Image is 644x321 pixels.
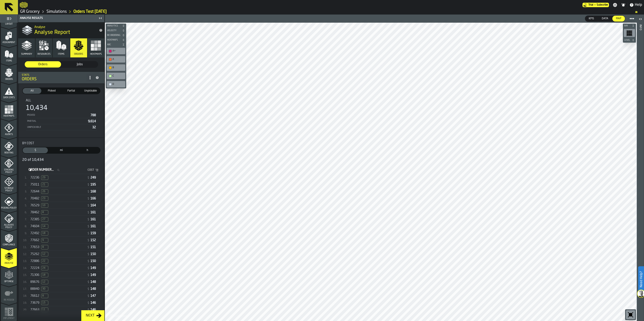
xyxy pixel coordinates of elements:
span: Unpickable Lines [41,266,48,270]
span: Unpickable Lines [41,273,48,277]
div: A [112,58,124,61]
div: StatList-item-[object Object] [28,251,100,258]
span: $ [88,301,89,305]
span: 149 [90,266,97,270]
div: stat-By Cost [19,138,104,317]
label: button-switch-multi-Partial (9,614) [61,87,81,94]
div: StatList-item-[object Object] [28,278,100,285]
span: Bay [623,25,631,27]
li: menu Implement [1,303,17,321]
span: $ [88,295,89,298]
label: button-switch-multi-Jobs [61,61,98,68]
span: $ [88,246,89,249]
span: Heatmaps [1,115,17,117]
div: B [112,66,124,69]
span: Heatmaps [106,39,121,41]
span: 788 [90,114,96,117]
span: All [24,89,40,93]
div: StatList-item-[object Object] [28,264,100,271]
input: label [28,167,63,173]
span: 161 [90,211,97,214]
label: button-switch-multi-Orders [24,61,61,68]
span: Unpickable Lines [41,203,48,208]
div: Analyse Results [19,17,97,20]
span: — [594,3,596,7]
span: Optimise [1,280,17,283]
div: A [108,57,124,62]
label: button-switch-multi-Picked (788) [42,87,61,94]
span: $ [88,281,89,284]
button: button- [623,24,636,28]
span: Stacking Policy [1,169,17,174]
span: 72644 [30,190,39,193]
span: 72886 [30,259,39,263]
li: menu Heatmaps [1,101,17,119]
li: menu Items [1,46,17,63]
div: stat-All [22,95,100,134]
span: Re-Ordering [106,34,121,37]
div: thumb [598,16,612,22]
span: By Cost [22,142,34,145]
div: button-toolbar-undefined [106,47,126,55]
span: 148 [90,280,97,284]
span: 152 [90,239,97,242]
div: D [112,83,124,86]
div: B [108,65,124,70]
span: Data Stats [1,96,17,99]
div: StatList-item-[object Object] [28,306,100,313]
div: 10,434 [26,104,47,112]
span: Unpickable Lines [41,217,48,222]
div: StatList-item-[object Object] [28,195,100,202]
span: $ [88,183,89,186]
div: C [108,74,124,78]
div: 20 of 10,434 [22,157,100,163]
span: Unpickable Lines [41,259,48,263]
span: $ [88,239,89,242]
span: Assignment [1,41,17,44]
a: link-to-/wh/i/e451d98b-95f6-4604-91ff-c80219f9c36d [20,9,40,14]
span: Analytics [106,25,121,27]
div: button-toolbar-undefined [106,55,126,63]
label: button-toggle-Help [628,2,644,8]
div: button-toolbar-undefined [106,80,126,88]
span: 77663 [30,308,39,312]
div: Title [26,99,97,102]
span: 159 [90,232,97,235]
div: StatList-item-Partial [26,118,97,124]
label: button-switch-multi-Cost [22,147,48,154]
div: Next [84,313,96,318]
span: Orders [26,62,59,67]
button: button- [623,38,636,42]
span: Implement [1,317,17,320]
label: button-switch-multi-Unpickable (32) [81,87,100,94]
h2: Sub Title [34,24,95,29]
button: button-Next [81,310,104,321]
a: logo-header [20,1,28,9]
span: Help [635,2,642,8]
div: thumb [49,147,74,153]
nav: Breadcrumb [20,9,642,14]
span: Velocity [106,29,121,32]
div: StatList-item-[object Object] [28,209,100,216]
li: menu Compliance [1,229,17,247]
div: StatList-item-[object Object] [28,292,100,299]
span: $ [88,288,89,291]
span: 70482 [30,197,39,200]
div: button-toolbar-undefined [623,28,636,38]
span: ABC [106,44,121,46]
div: Menu Subscription [582,3,609,7]
span: Unpickable Lines [41,224,48,229]
span: $ [88,176,89,179]
button: button- [106,24,126,28]
span: Jobs [63,62,96,67]
div: thumb [42,88,61,94]
span: $ [88,253,89,256]
span: 74604 [30,225,39,228]
div: Unpickable [27,126,90,129]
span: Unpickable Lines [41,280,48,284]
div: button-toolbar-undefined [106,63,126,72]
div: thumb [23,88,41,94]
label: button-switch-multi-All (10,434) [22,87,42,94]
button: button- [106,33,126,37]
svg: Reset zoom and position [627,311,634,318]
